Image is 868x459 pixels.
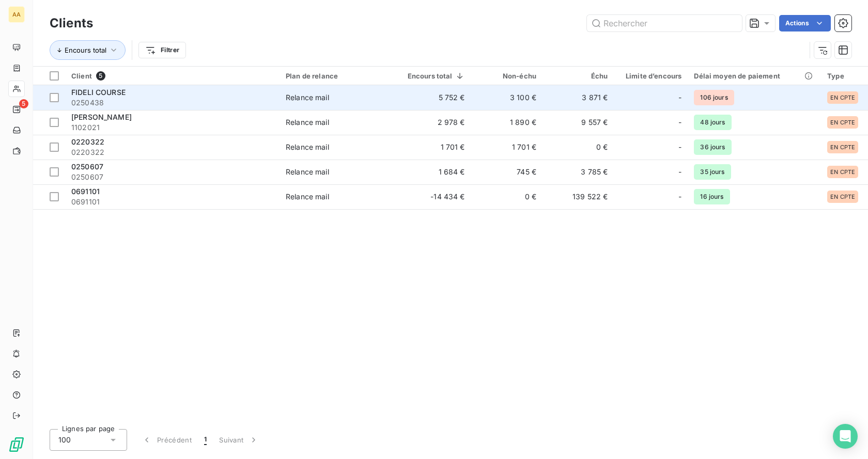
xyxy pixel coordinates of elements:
span: EN CPTE [830,119,855,125]
span: [PERSON_NAME] [71,113,132,121]
span: 0691101 [71,197,273,207]
span: 1 [204,435,207,445]
input: Rechercher [587,15,742,31]
td: 1 701 € [471,135,542,160]
span: FIDELI COURSE [71,88,126,97]
span: EN CPTE [830,94,855,101]
td: 139 522 € [542,184,614,209]
span: 100 [58,435,71,445]
button: Filtrer [138,42,186,58]
span: 5 [96,71,105,81]
h3: Clients [50,14,93,33]
span: - [678,92,681,103]
div: Relance mail [286,142,329,152]
span: EN CPTE [830,144,855,150]
button: Encours total [50,40,126,60]
td: 9 557 € [542,110,614,135]
span: Encours total [65,46,106,54]
td: 1 890 € [471,110,542,135]
div: Type [827,72,862,80]
img: Logo LeanPay [8,436,25,453]
td: 3 785 € [542,160,614,184]
span: 106 jours [694,90,734,105]
div: Relance mail [286,167,329,177]
span: 35 jours [694,164,731,180]
td: 745 € [471,160,542,184]
div: Échu [549,72,608,80]
a: 5 [8,101,24,118]
span: - [678,167,681,177]
td: 1 701 € [396,135,471,160]
span: 1102021 [71,122,273,133]
span: - [678,192,681,202]
div: Open Intercom Messenger [833,424,858,449]
span: EN CPTE [830,169,855,175]
span: 36 jours [694,139,731,155]
span: - [678,142,681,152]
div: Encours total [402,72,465,80]
td: 0 € [542,135,614,160]
div: Délai moyen de paiement [694,72,815,80]
span: 0220322 [71,147,273,157]
button: Précédent [135,429,198,451]
button: Actions [779,15,831,31]
span: 0250607 [71,172,273,182]
div: Relance mail [286,117,329,128]
span: 0250438 [71,98,273,108]
span: EN CPTE [830,194,855,200]
div: Relance mail [286,92,329,103]
span: 48 jours [694,115,731,130]
div: AA [8,6,25,23]
div: Limite d’encours [620,72,681,80]
td: 1 684 € [396,160,471,184]
div: Relance mail [286,192,329,202]
td: 0 € [471,184,542,209]
span: 5 [19,99,28,108]
span: 0220322 [71,137,104,146]
td: 2 978 € [396,110,471,135]
button: Suivant [213,429,265,451]
td: 5 752 € [396,85,471,110]
td: -14 434 € [396,184,471,209]
td: 3 871 € [542,85,614,110]
span: 0691101 [71,187,100,196]
td: 3 100 € [471,85,542,110]
span: - [678,117,681,128]
span: 16 jours [694,189,730,204]
span: 0250607 [71,162,103,171]
div: Non-échu [477,72,536,80]
div: Plan de relance [286,72,390,80]
button: 1 [198,429,213,451]
span: Client [71,72,92,80]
